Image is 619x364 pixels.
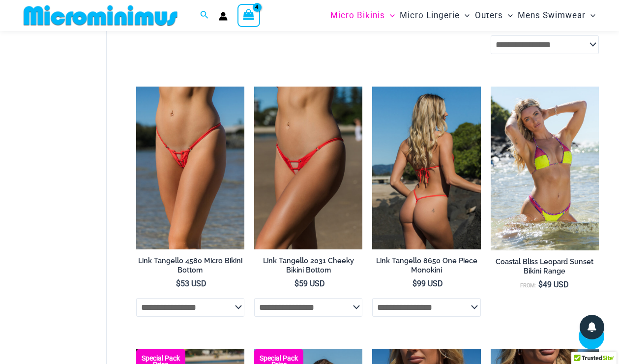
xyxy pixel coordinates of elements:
[400,3,460,28] span: Micro Lingerie
[586,3,595,28] span: Menu Toggle
[237,4,260,27] a: View Shopping Cart, 4 items
[397,3,472,28] a: Micro LingerieMenu ToggleMenu Toggle
[520,282,536,289] span: From:
[538,280,543,289] span: $
[372,87,480,249] img: Link Tangello 8650 One Piece Monokini 12
[372,256,480,278] a: Link Tangello 8650 One Piece Monokini
[472,3,515,28] a: OutersMenu ToggleMenu Toggle
[295,279,299,288] span: $
[200,9,209,22] a: Search icon link
[176,279,180,288] span: $
[491,87,599,250] a: Coastal Bliss Leopard Sunset 3171 Tri Top 4371 Thong Bikini 06Coastal Bliss Leopard Sunset 3171 T...
[515,3,598,28] a: Mens SwimwearMenu ToggleMenu Toggle
[20,4,181,27] img: MM SHOP LOGO FLAT
[503,3,513,28] span: Menu Toggle
[385,3,395,28] span: Menu Toggle
[413,279,443,288] bdi: 99 USD
[136,256,244,278] a: Link Tangello 4580 Micro Bikini Bottom
[538,280,569,289] bdi: 49 USD
[413,279,417,288] span: $
[328,3,397,28] a: Micro BikinisMenu ToggleMenu Toggle
[372,256,480,274] h2: Link Tangello 8650 One Piece Monokini
[295,279,325,288] bdi: 59 USD
[176,279,206,288] bdi: 53 USD
[254,87,362,249] a: Link Tangello 2031 Cheeky 01Link Tangello 2031 Cheeky 02Link Tangello 2031 Cheeky 02
[136,256,244,274] h2: Link Tangello 4580 Micro Bikini Bottom
[219,12,228,21] a: Account icon link
[254,256,362,278] a: Link Tangello 2031 Cheeky Bikini Bottom
[372,87,480,249] a: Link Tangello 8650 One Piece Monokini 11Link Tangello 8650 One Piece Monokini 12Link Tangello 865...
[326,1,599,30] nav: Site Navigation
[330,3,385,28] span: Micro Bikinis
[491,257,599,279] a: Coastal Bliss Leopard Sunset Bikini Range
[475,3,503,28] span: Outers
[254,87,362,249] img: Link Tangello 2031 Cheeky 01
[518,3,586,28] span: Mens Swimwear
[491,257,599,275] h2: Coastal Bliss Leopard Sunset Bikini Range
[136,87,244,249] img: Link Tangello 4580 Micro 01
[254,256,362,274] h2: Link Tangello 2031 Cheeky Bikini Bottom
[491,87,599,250] img: Coastal Bliss Leopard Sunset 3171 Tri Top 4371 Thong Bikini 06
[136,87,244,249] a: Link Tangello 4580 Micro 01Link Tangello 4580 Micro 02Link Tangello 4580 Micro 02
[460,3,470,28] span: Menu Toggle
